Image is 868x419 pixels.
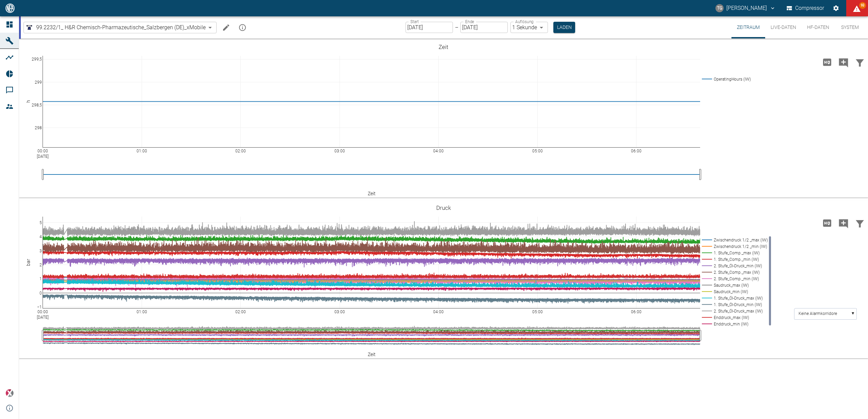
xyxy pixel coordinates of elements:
button: Live-Daten [765,16,802,38]
p: – [455,23,458,31]
text: Zwischendruck 1/2 _max (IW) [714,238,768,242]
button: HF-Daten [802,16,835,38]
label: Auflösung [515,19,534,24]
text: Keine Alarmkorridore [799,312,837,316]
div: 1 Sekunde [510,22,548,33]
div: TG [715,4,724,12]
text: OperatingHours (IW) [714,77,751,82]
button: Kommentar hinzufügen [835,214,852,232]
button: thomas.gregoir@neuman-esser.com [714,2,777,14]
button: System [835,16,865,38]
button: Compressor [785,2,826,14]
span: 99.2232/1_ H&R Chemisch-Pharmazeutische_Salzbergen (DE)_xMobile [36,23,206,31]
label: Start [410,19,419,24]
button: mission info [236,21,249,34]
button: Zeitraum [731,16,765,38]
span: Hohe Auflösung [819,219,835,226]
img: Xplore Logo [5,389,14,397]
button: Laden [553,22,575,33]
span: 93 [859,2,866,9]
img: logo [5,3,15,13]
input: DD.MM.YYYY [460,22,508,33]
button: Daten filtern [852,214,868,232]
button: Einstellungen [830,2,842,14]
button: Machine bearbeiten [219,21,233,34]
button: Daten filtern [852,53,868,71]
label: Ende [465,19,474,24]
button: Kommentar hinzufügen [835,53,852,71]
a: 99.2232/1_ H&R Chemisch-Pharmazeutische_Salzbergen (DE)_xMobile [25,23,206,32]
span: Hohe Auflösung [819,58,835,65]
input: DD.MM.YYYY [406,22,453,33]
